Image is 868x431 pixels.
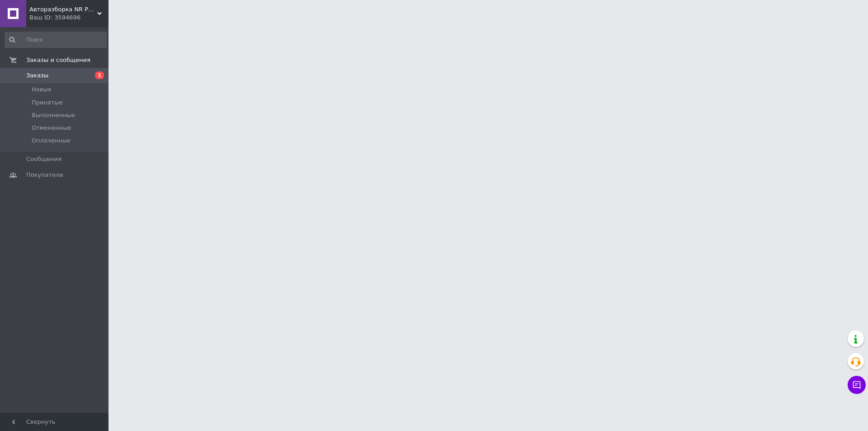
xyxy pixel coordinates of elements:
[32,99,63,107] span: Принятые
[32,111,75,119] span: Выполненные
[95,71,104,79] span: 1
[32,137,71,145] span: Оплаченные
[29,5,97,14] span: Авторазборка NR PARTS
[29,14,108,22] div: Ваш ID: 3594696
[26,71,48,80] span: Заказы
[5,32,107,48] input: Поиск
[848,376,866,394] button: Чат с покупателем
[26,171,63,179] span: Покупатели
[26,155,61,163] span: Сообщения
[32,85,52,94] span: Новые
[26,56,90,64] span: Заказы и сообщения
[32,124,71,132] span: Отмененные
